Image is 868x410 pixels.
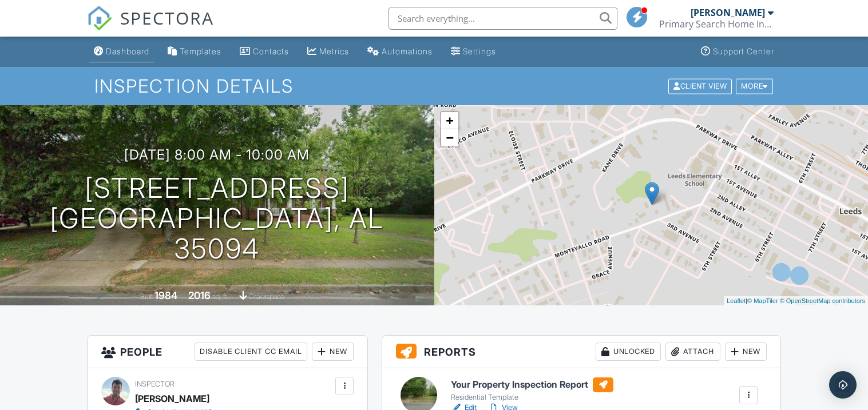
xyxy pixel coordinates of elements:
[713,46,774,56] div: Support Center
[441,129,458,146] a: Zoom out
[120,6,214,30] span: SPECTORA
[188,289,211,301] div: 2016
[312,343,354,361] div: New
[724,296,868,306] div: |
[780,297,865,304] a: © OpenStreetMap contributors
[140,292,153,301] span: Built
[94,76,774,96] h1: Inspection Details
[668,78,732,94] div: Client View
[212,292,228,301] span: sq. ft.
[180,46,221,56] div: Templates
[89,41,154,62] a: Dashboard
[696,41,779,62] a: Support Center
[154,289,177,301] div: 1984
[441,112,458,129] a: Zoom in
[87,15,214,39] a: SPECTORA
[451,377,613,403] a: Your Property Inspection Report Residential Template
[195,343,307,361] div: Disable Client CC Email
[463,46,496,56] div: Settings
[163,41,226,62] a: Templates
[659,18,774,30] div: Primary Search Home Inspections
[596,343,661,361] div: Unlocked
[451,377,613,392] h6: Your Property Inspection Report
[87,6,112,31] img: The Best Home Inspection Software - Spectora
[451,393,613,402] div: Residential Template
[446,41,501,62] a: Settings
[135,390,209,407] div: [PERSON_NAME]
[363,41,437,62] a: Automations (Basic)
[736,78,773,94] div: More
[303,41,354,62] a: Metrics
[135,380,175,388] span: Inspector
[725,343,767,361] div: New
[124,147,310,162] h3: [DATE] 8:00 am - 10:00 am
[235,41,294,62] a: Contacts
[727,297,746,304] a: Leaflet
[667,81,735,90] a: Client View
[382,46,433,56] div: Automations
[747,297,778,304] a: © MapTiler
[249,292,284,301] span: crawlspace
[382,336,780,368] h3: Reports
[829,371,857,399] div: Open Intercom Messenger
[389,7,617,30] input: Search everything...
[253,46,289,56] div: Contacts
[319,46,349,56] div: Metrics
[88,336,368,368] h3: People
[691,7,765,18] div: [PERSON_NAME]
[106,46,149,56] div: Dashboard
[665,343,720,361] div: Attach
[18,173,416,264] h1: [STREET_ADDRESS] [GEOGRAPHIC_DATA], AL 35094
